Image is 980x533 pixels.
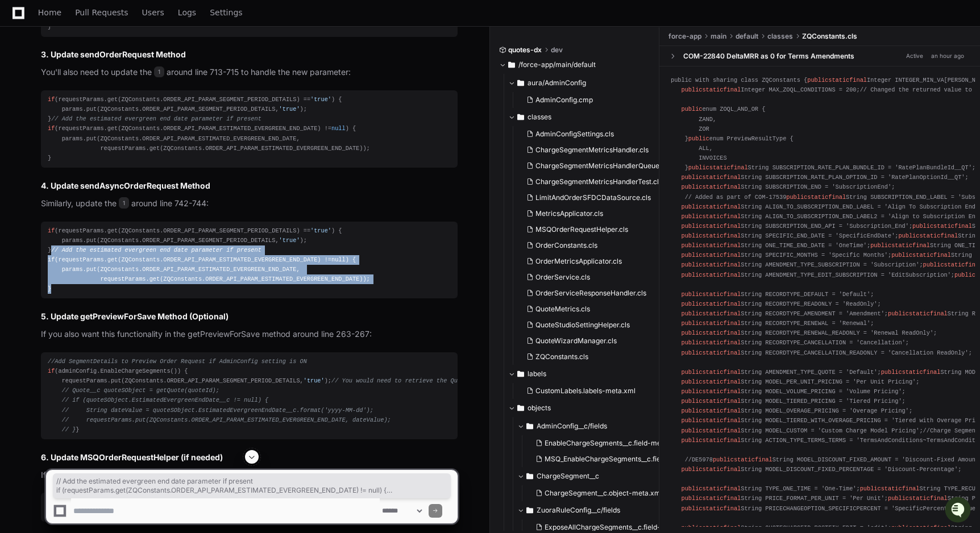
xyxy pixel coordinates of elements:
[923,369,941,376] span: final
[736,32,758,41] span: default
[702,398,723,405] span: static
[522,142,662,158] button: ChargeSegmentMetricsHandler.cls
[304,377,325,384] span: 'true'
[522,333,662,349] button: QuoteWizardManager.cls
[681,261,702,268] span: public
[681,106,702,113] span: public
[702,301,723,307] span: static
[881,369,902,376] span: public
[522,253,662,269] button: OrderMetricsApplicator.cls
[786,194,807,201] span: public
[535,320,630,330] span: QuoteStudioSettingHelper.cls
[331,125,346,132] span: null
[891,242,912,249] span: static
[522,383,653,399] button: CustomLabels.labels-meta.xml
[902,369,923,376] span: static
[779,388,906,395] span: L_VOLUME_PRICING = 'Volume Pricing';
[522,206,662,222] button: MetricsApplicator.cls
[517,417,669,435] button: AdminConfig__c/fields
[930,310,948,317] span: final
[11,45,207,64] div: Welcome
[767,32,793,41] span: classes
[702,427,723,434] span: static
[522,269,662,285] button: OrderService.cls
[931,52,964,60] div: an hour ago
[828,77,849,84] span: static
[62,397,268,403] span: // if (quoteSObject.EstimatedEvergreenEndDate__c != null) {
[702,184,723,190] span: static
[11,11,34,34] img: PlayerZero
[535,305,590,314] span: QuoteMetrics.cls
[517,367,524,381] svg: Directory
[681,310,702,317] span: public
[723,339,741,346] span: final
[681,388,702,395] span: public
[535,193,651,202] span: LimitAndOrderSFDCDataSource.cls
[537,422,607,431] span: AdminConfig__c/fields
[535,241,597,250] span: OrderConstants.cls
[723,203,741,210] span: final
[48,368,55,374] span: if
[531,435,671,451] button: EnableChargeSegments__c.field-meta.xml
[681,223,702,230] span: public
[51,115,261,122] span: // Add the estimated evergreen end date parameter if present
[702,349,723,356] span: static
[825,320,874,327] span: L = 'Renewal';
[723,213,741,220] span: final
[839,164,975,171] span: LAN_BUNDLE_ID = 'RatePlanBundleId__QT';
[535,95,593,105] span: AdminConfig.cmp
[11,85,32,105] img: 1756235613930-3d25f9e4-fa56-45dd-b3ad-e072dfbd1548
[535,177,662,186] span: ChargeSegmentMetricsHandlerTest.cls
[723,320,741,327] span: final
[41,49,458,60] h3: 3. Update sendOrderRequest Method
[48,358,307,365] span: //Add SegmentDetails to Preview Order Request if AdminConfig setting is ON
[528,403,551,413] span: objects
[681,437,702,444] span: public
[522,349,662,365] button: ZQConstants.cls
[709,164,730,171] span: static
[62,417,391,423] span: // requestParams.put(ZQConstants.ORDER_API_PARAM_ESTIMATED_EVERGREEN_END_DATE, dateValue);
[310,227,331,234] span: 'true'
[142,9,164,16] span: Users
[681,427,702,434] span: public
[681,339,702,346] span: public
[723,378,741,385] span: final
[279,237,300,244] span: 'true'
[75,9,128,16] span: Pull Requests
[508,399,660,417] button: objects
[954,223,972,230] span: final
[119,197,129,209] span: 1
[517,401,524,415] svg: Directory
[723,427,741,434] span: final
[702,223,723,230] span: static
[723,310,741,317] span: final
[535,257,622,266] span: OrderMetricsApplicator.cls
[688,135,709,142] span: public
[681,369,702,376] span: public
[113,119,138,128] span: Pylon
[48,357,451,435] div: (adminConfig.EnableChargeSegments()) { requestParams.put(ZQConstants.ORDER_API_PARAM_SEGMENT_PERI...
[807,77,828,84] span: public
[545,439,681,448] span: EnableChargeSegments__c.field-meta.xml
[723,388,741,395] span: final
[723,398,741,405] span: final
[723,330,741,336] span: final
[41,197,458,210] p: Similarly, update the around line 742-744:
[56,477,447,495] span: // Add the estimated evergreen end date parameter if present if (requestParams.get(ZQConstants.OR...
[825,301,881,307] span: LY = 'ReadOnly';
[702,388,723,395] span: static
[310,96,331,103] span: 'true'
[723,369,741,376] span: final
[730,164,748,171] span: final
[518,60,596,69] span: /force-app/main/default
[794,86,860,93] span: L_CONDITIONS = 200;
[528,369,546,378] span: labels
[331,377,633,384] span: // You would need to retrieve the Quote here if you want to include this functionality
[909,310,930,317] span: static
[535,145,649,155] span: ChargeSegmentMetricsHandler.cls
[38,9,61,16] span: Home
[702,261,723,268] span: static
[779,427,923,434] span: L_CUSTOM = 'Custom Charge Model Pricing';
[279,106,300,113] span: 'true'
[681,203,702,210] span: public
